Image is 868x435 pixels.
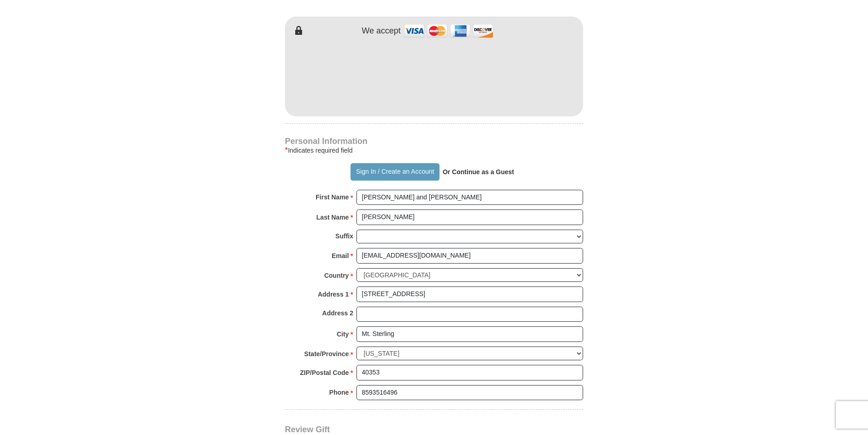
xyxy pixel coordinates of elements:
[337,328,349,341] strong: City
[300,366,349,379] strong: ZIP/Postal Code
[322,307,353,319] strong: Address 2
[324,269,349,282] strong: Country
[317,211,349,224] strong: Last Name
[285,138,583,145] h4: Personal Information
[304,347,349,360] strong: State/Province
[316,191,349,204] strong: First Name
[443,168,514,176] strong: Or Continue as a Guest
[351,163,439,181] button: Sign In / Create an Account
[335,230,353,242] strong: Suffix
[362,26,401,36] h4: We accept
[318,288,349,301] strong: Address 1
[403,21,495,41] img: credit cards accepted
[329,386,349,399] strong: Phone
[285,425,330,434] span: Review Gift
[285,145,583,156] div: Indicates required field
[332,249,349,262] strong: Email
